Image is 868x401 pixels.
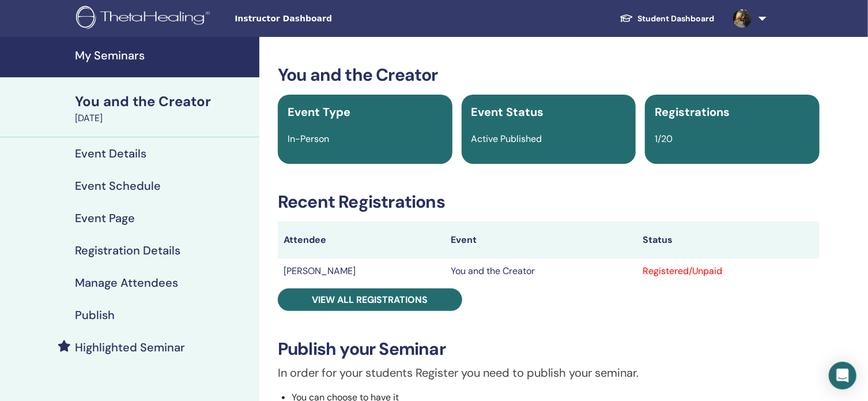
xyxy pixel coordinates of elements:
[75,308,115,322] h4: Publish
[733,9,752,28] img: default.jpg
[278,258,446,284] td: [PERSON_NAME]
[75,340,185,354] h4: Highlighted Seminar
[278,222,446,258] th: Attendee
[829,362,856,389] div: Open Intercom Messenger
[75,179,161,193] h4: Event Schedule
[288,104,350,119] span: Event Type
[75,48,252,62] h4: My Seminars
[471,104,544,119] span: Event Status
[278,288,462,311] a: View all registrations
[446,222,637,258] th: Event
[235,13,407,25] span: Instructor Dashboard
[655,104,730,119] span: Registrations
[643,264,814,278] div: Registered/Unpaid
[75,276,178,290] h4: Manage Attendees
[75,92,252,111] div: You and the Creator
[75,147,146,160] h4: Event Details
[655,133,673,145] span: 1/20
[278,192,820,212] h3: Recent Registrations
[75,211,135,225] h4: Event Page
[471,133,542,145] span: Active Published
[278,339,820,359] h3: Publish your Seminar
[312,294,428,306] span: View all registrations
[610,8,724,29] a: Student Dashboard
[278,65,820,85] h3: You and the Creator
[288,133,329,145] span: In-Person
[75,243,180,257] h4: Registration Details
[620,13,633,23] img: graduation-cap-white.svg
[637,222,820,258] th: Status
[68,92,259,125] a: You and the Creator[DATE]
[76,6,214,32] img: logo.png
[446,258,637,284] td: You and the Creator
[75,111,252,125] div: [DATE]
[278,364,820,381] p: In order for your students Register you need to publish your seminar.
